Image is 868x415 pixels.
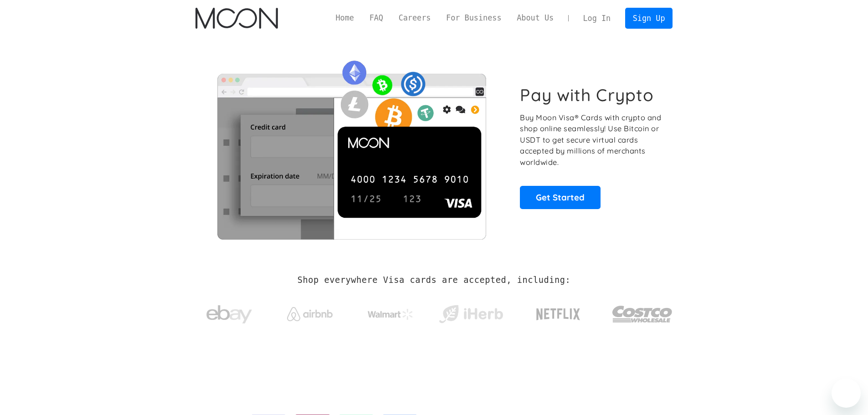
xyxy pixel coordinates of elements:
a: Airbnb [276,298,344,326]
a: Netflix [518,294,599,330]
a: For Business [438,12,509,24]
a: ebay [195,291,263,333]
a: Walmart [356,300,424,324]
img: iHerb [437,302,505,326]
a: Home [328,12,362,24]
img: Netflix [535,303,581,326]
a: Get Started [520,186,601,209]
h2: Shop everywhere Visa cards are accepted, including: [298,275,570,285]
img: Moon Logo [195,8,278,29]
img: ebay [206,300,252,329]
a: Careers [391,12,438,24]
img: Airbnb [287,307,333,321]
img: Moon Cards let you spend your crypto anywhere Visa is accepted. [195,54,508,239]
a: iHerb [437,293,505,331]
h1: Pay with Crypto [520,85,654,105]
p: Buy Moon Visa® Cards with crypto and shop online seamlessly! Use Bitcoin or USDT to get secure vi... [520,112,663,168]
iframe: Кнопка запуска окна обмена сообщениями [832,379,861,408]
a: FAQ [362,12,391,24]
img: Walmart [368,309,413,320]
a: home [195,8,278,29]
a: Log In [575,8,618,28]
a: Sign Up [625,8,673,28]
a: Costco [612,288,673,336]
img: Costco [612,297,673,331]
a: About Us [509,12,561,24]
